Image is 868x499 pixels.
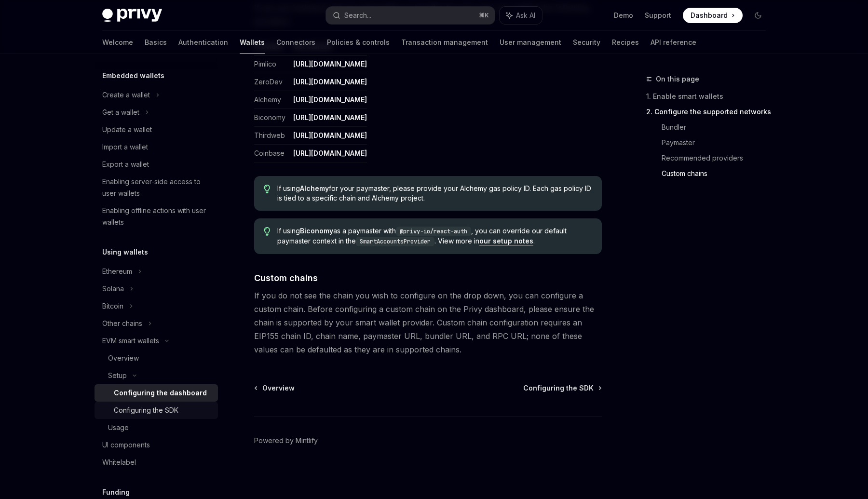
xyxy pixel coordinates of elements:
[102,89,150,101] div: Create a wallet
[95,138,218,156] a: Import a wallet
[102,318,142,329] div: Other chains
[254,73,289,91] td: ZeroDev
[102,335,159,347] div: EVM smart wallets
[114,405,178,416] div: Configuring the SDK
[102,486,130,498] h5: Funding
[178,31,228,54] a: Authentication
[102,283,124,295] div: Solana
[102,246,148,258] h5: Using wallets
[293,113,367,122] a: [URL][DOMAIN_NAME]
[300,227,333,235] strong: Biconomy
[95,121,218,138] a: Update a wallet
[254,271,318,284] span: Custom chains
[646,89,773,104] a: 1. Enable smart wallets
[276,31,315,54] a: Connectors
[108,422,129,433] div: Usage
[102,439,150,451] div: UI components
[662,120,773,135] a: Bundler
[293,78,367,86] a: [URL][DOMAIN_NAME]
[95,402,218,419] a: Configuring the SDK
[479,12,489,19] span: ⌘ K
[646,104,773,120] a: 2. Configure the supported networks
[102,159,149,170] div: Export a wallet
[293,60,367,68] a: [URL][DOMAIN_NAME]
[102,300,123,312] div: Bitcoin
[614,11,633,20] a: Demo
[277,184,592,203] span: If using for your paymaster, please provide your Alchemy gas policy ID. Each gas policy ID is tie...
[573,31,600,54] a: Security
[254,109,289,127] td: Biconomy
[254,289,602,356] span: If you do not see the chain you wish to configure on the drop down, you can configure a custom ch...
[254,145,289,162] td: Coinbase
[102,31,133,54] a: Welcome
[645,11,671,20] a: Support
[293,131,367,140] a: [URL][DOMAIN_NAME]
[293,149,367,158] a: [URL][DOMAIN_NAME]
[662,135,773,150] a: Paymaster
[264,185,271,193] svg: Tip
[108,352,139,364] div: Overview
[102,107,139,118] div: Get a wallet
[356,237,434,246] code: SmartAccountsProvider
[300,184,329,192] strong: Alchemy
[612,31,639,54] a: Recipes
[254,91,289,109] td: Alchemy
[95,156,218,173] a: Export a wallet
[108,370,127,381] div: Setup
[254,55,289,73] td: Pimlico
[344,10,371,21] div: Search...
[95,350,218,367] a: Overview
[95,384,218,402] a: Configuring the dashboard
[95,419,218,436] a: Usage
[254,436,318,445] a: Powered by Mintlify
[102,457,136,468] div: Whitelabel
[662,166,773,181] a: Custom chains
[516,11,535,20] span: Ask AI
[95,454,218,471] a: Whitelabel
[293,95,367,104] a: [URL][DOMAIN_NAME]
[254,127,289,145] td: Thirdweb
[683,8,743,23] a: Dashboard
[102,124,152,135] div: Update a wallet
[396,227,471,236] code: @privy-io/react-auth
[102,266,132,277] div: Ethereum
[102,205,212,228] div: Enabling offline actions with user wallets
[750,8,766,23] button: Toggle dark mode
[102,9,162,22] img: dark logo
[479,237,533,245] a: our setup notes
[500,7,542,24] button: Ask AI
[656,73,699,85] span: On this page
[401,31,488,54] a: Transaction management
[102,70,164,81] h5: Embedded wallets
[277,226,592,246] span: If using as a paymaster with , you can override our default paymaster context in the . View more ...
[651,31,696,54] a: API reference
[95,202,218,231] a: Enabling offline actions with user wallets
[240,31,265,54] a: Wallets
[662,150,773,166] a: Recommended providers
[95,436,218,454] a: UI components
[145,31,167,54] a: Basics
[500,31,561,54] a: User management
[326,7,495,24] button: Search...⌘K
[523,383,594,393] span: Configuring the SDK
[327,31,390,54] a: Policies & controls
[262,383,295,393] span: Overview
[114,387,207,399] div: Configuring the dashboard
[102,141,148,153] div: Import a wallet
[102,176,212,199] div: Enabling server-side access to user wallets
[255,383,295,393] a: Overview
[264,227,271,236] svg: Tip
[523,383,601,393] a: Configuring the SDK
[95,173,218,202] a: Enabling server-side access to user wallets
[691,11,728,20] span: Dashboard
